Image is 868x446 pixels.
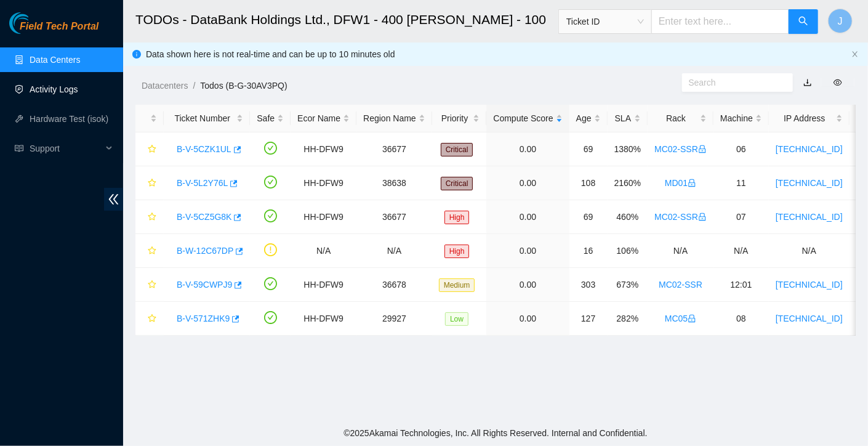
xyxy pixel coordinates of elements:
[713,302,769,336] td: 08
[665,178,696,188] a: MD01lock
[20,21,98,33] span: Field Tech Portal
[608,268,648,302] td: 673%
[486,132,569,166] td: 0.00
[177,314,230,323] a: B-V-571ZHK9
[142,207,157,227] button: star
[193,81,195,91] span: /
[9,22,98,38] a: Akamai TechnologiesField Tech Portal
[776,178,843,188] a: [TECHNICAL_ID]
[486,234,569,268] td: 0.00
[148,246,156,256] span: star
[264,311,277,324] span: check-circle
[654,144,707,154] a: MC02-SSRlock
[569,166,608,200] td: 108
[177,178,228,188] a: B-V-5L2Y76L
[291,302,356,336] td: HH-DFW9
[713,200,769,234] td: 07
[608,132,648,166] td: 1380%
[713,234,769,268] td: N/A
[148,179,156,189] span: star
[356,166,432,200] td: 38638
[142,309,157,328] button: star
[608,166,648,200] td: 2160%
[9,12,62,34] img: Akamai Technologies
[444,245,470,258] span: High
[30,55,80,65] a: Data Centers
[838,14,843,29] span: J
[291,200,356,234] td: HH-DFW9
[776,144,843,154] a: [TECHNICAL_ID]
[264,176,277,189] span: check-circle
[689,76,777,89] input: Search
[659,280,702,290] a: MC02-SSR
[776,280,843,290] a: [TECHNICAL_ID]
[713,132,769,166] td: 06
[200,81,287,91] a: Todos (B-G-30AV3PQ)
[177,246,233,256] a: B-W-12C67DP
[608,200,648,234] td: 460%
[264,277,277,290] span: check-circle
[356,132,432,166] td: 36677
[142,275,157,294] button: star
[608,234,648,268] td: 106%
[356,302,432,336] td: 29927
[665,314,696,323] a: MC05lock
[356,268,432,302] td: 36678
[291,166,356,200] td: HH-DFW9
[698,213,707,221] span: lock
[177,144,231,154] a: B-V-5CZK1UL
[291,268,356,302] td: HH-DFW9
[123,420,868,446] footer: © 2025 Akamai Technologies, Inc. All Rights Reserved. Internal and Confidential.
[794,73,821,92] button: download
[142,81,188,91] a: Datacenters
[798,16,808,28] span: search
[851,51,859,59] button: close
[486,166,569,200] td: 0.00
[444,211,470,224] span: High
[15,144,23,153] span: read
[651,9,789,34] input: Enter text here...
[264,142,277,155] span: check-circle
[776,314,843,323] a: [TECHNICAL_ID]
[486,302,569,336] td: 0.00
[142,139,157,159] button: star
[30,84,78,94] a: Activity Logs
[834,78,842,87] span: eye
[291,132,356,166] td: HH-DFW9
[148,145,156,155] span: star
[851,51,859,58] span: close
[569,200,608,234] td: 69
[104,188,123,211] span: double-left
[828,9,853,33] button: J
[803,78,812,87] a: download
[566,12,644,31] span: Ticket ID
[439,278,475,292] span: Medium
[445,312,468,326] span: Low
[569,234,608,268] td: 16
[569,132,608,166] td: 69
[30,136,102,161] span: Support
[148,213,156,222] span: star
[148,314,156,324] span: star
[688,314,696,323] span: lock
[713,268,769,302] td: 12:01
[776,212,843,222] a: [TECHNICAL_ID]
[30,114,108,124] a: Hardware Test (isok)
[441,177,473,190] span: Critical
[486,268,569,302] td: 0.00
[264,243,277,256] span: exclamation-circle
[648,234,713,268] td: N/A
[264,209,277,222] span: check-circle
[569,302,608,336] td: 127
[356,200,432,234] td: 36677
[177,280,232,290] a: B-V-59CWPJ9
[356,234,432,268] td: N/A
[142,241,157,261] button: star
[486,200,569,234] td: 0.00
[713,166,769,200] td: 11
[291,234,356,268] td: N/A
[608,302,648,336] td: 282%
[148,280,156,290] span: star
[441,143,473,156] span: Critical
[177,212,231,222] a: B-V-5CZ5G8K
